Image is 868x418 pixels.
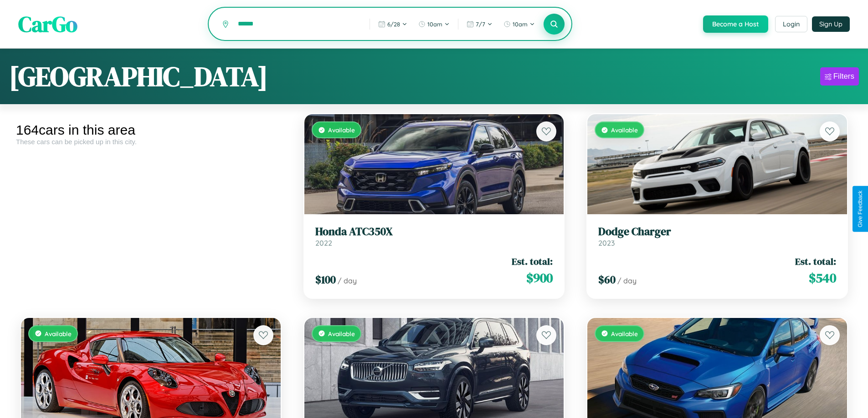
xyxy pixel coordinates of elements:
button: Become a Host [703,15,768,33]
button: 7/7 [462,17,497,31]
span: $ 900 [526,269,553,287]
span: Available [45,330,72,337]
span: 10am [513,20,528,28]
div: Filters [833,72,854,81]
div: Give Feedback [857,191,863,227]
a: Honda ATC350X2022 [315,225,553,247]
button: 10am [414,17,454,31]
span: $ 60 [598,272,616,287]
button: 6/28 [374,17,412,31]
button: Sign Up [812,16,850,32]
button: Login [775,16,807,32]
div: 164 cars in this area [16,122,286,138]
span: Available [611,126,638,134]
span: Est. total: [512,255,553,268]
span: Available [328,330,355,337]
span: Available [611,330,638,337]
button: Filters [820,67,859,86]
button: 10am [499,17,539,31]
span: Est. total: [795,255,836,268]
span: $ 100 [315,272,336,287]
span: 6 / 28 [387,20,400,28]
span: 7 / 7 [476,20,485,28]
span: 2023 [598,238,615,247]
h3: Dodge Charger [598,225,836,238]
span: 2022 [315,238,332,247]
span: / day [338,276,357,285]
span: CarGo [18,9,77,39]
span: / day [617,276,637,285]
span: $ 540 [809,269,836,287]
div: These cars can be picked up in this city. [16,138,286,146]
span: 10am [427,20,442,28]
h1: [GEOGRAPHIC_DATA] [9,58,268,95]
span: Available [328,126,355,134]
h3: Honda ATC350X [315,225,553,238]
a: Dodge Charger2023 [598,225,836,247]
